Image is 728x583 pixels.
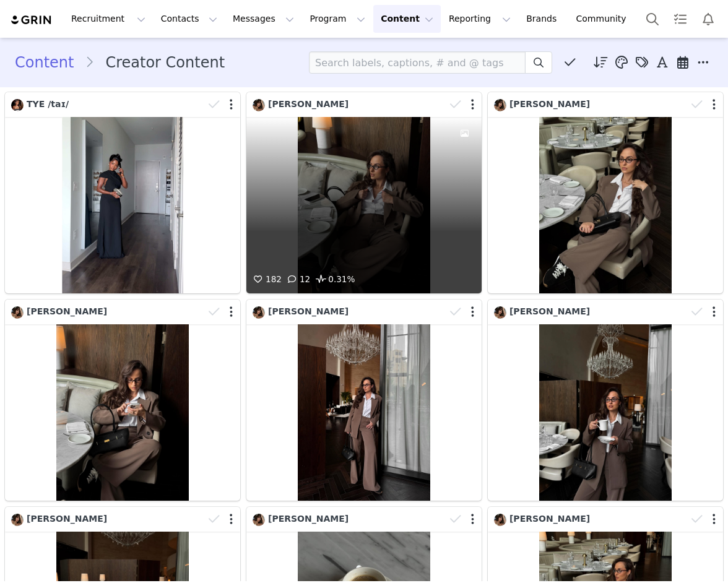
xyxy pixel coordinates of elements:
span: [PERSON_NAME] [509,306,590,316]
a: Tasks [667,5,694,33]
button: Reporting [441,5,518,33]
button: Content [373,5,441,33]
button: Notifications [695,5,722,33]
a: Community [569,5,639,33]
img: d3e74452-029a-4543-abfb-d45d2a3bb2c6.jpg [11,514,24,526]
span: [PERSON_NAME] [268,99,349,109]
span: [PERSON_NAME] [268,306,349,316]
span: [PERSON_NAME] [268,514,349,524]
span: 182 [251,274,282,284]
img: d3e74452-029a-4543-abfb-d45d2a3bb2c6.jpg [253,99,265,111]
span: [PERSON_NAME] [27,514,107,524]
a: Brands [519,5,568,33]
button: Search [639,5,666,33]
img: grin logo [10,14,53,26]
span: [PERSON_NAME] [27,306,107,316]
button: Program [302,5,373,33]
a: Content [15,51,85,74]
span: 12 [285,274,310,284]
img: d3e74452-029a-4543-abfb-d45d2a3bb2c6.jpg [494,99,506,111]
button: Contacts [154,5,225,33]
img: da73caee-98c3-4062-8f31-1d4f601b3d60.jpg [11,99,24,111]
button: Recruitment [64,5,153,33]
button: Messages [225,5,301,33]
input: Search labels, captions, # and @ tags [309,51,526,74]
span: TYE /taɪ/ [27,99,69,109]
img: d3e74452-029a-4543-abfb-d45d2a3bb2c6.jpg [494,306,506,319]
img: d3e74452-029a-4543-abfb-d45d2a3bb2c6.jpg [253,306,265,319]
span: 0.31% [313,272,355,287]
span: [PERSON_NAME] [509,99,590,109]
img: d3e74452-029a-4543-abfb-d45d2a3bb2c6.jpg [494,514,506,526]
span: [PERSON_NAME] [509,514,590,524]
img: d3e74452-029a-4543-abfb-d45d2a3bb2c6.jpg [253,514,265,526]
img: d3e74452-029a-4543-abfb-d45d2a3bb2c6.jpg [11,306,24,319]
